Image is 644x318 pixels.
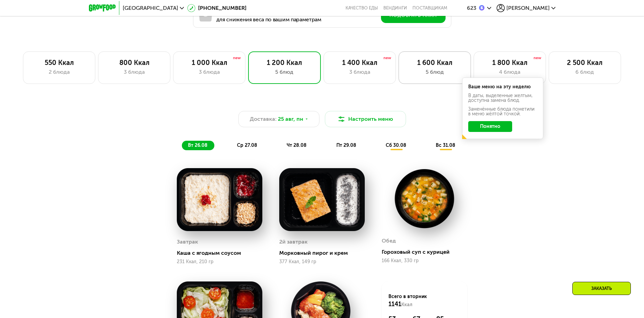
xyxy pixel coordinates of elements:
span: Доставка: [250,115,277,123]
div: 5 блюд [406,68,464,76]
div: 3 блюда [105,68,163,76]
div: 800 Ккал [105,59,163,67]
span: чт 28.08 [287,142,307,148]
a: Качество еды [345,5,378,11]
div: Заменённые блюда пометили в меню жёлтой точкой. [468,107,537,116]
span: [GEOGRAPHIC_DATA] [123,5,178,11]
div: Гороховый суп с курицей [382,249,473,255]
div: поставщикам [412,5,447,11]
div: 623 [467,5,476,11]
span: Ккал [401,302,412,308]
div: 1 000 Ккал [180,59,238,67]
div: 2 500 Ккал [556,59,614,67]
div: Всего в вторник [388,293,460,308]
a: [PHONE_NUMBER] [187,4,246,12]
span: 25 авг, пн [278,115,303,123]
div: Обед [382,236,396,246]
div: 1 600 Ккал [406,59,464,67]
span: ср 27.08 [237,142,257,148]
span: пт 29.08 [336,142,356,148]
div: 5 блюд [255,68,313,76]
div: 166 Ккал, 330 гр [382,258,467,264]
div: 1 800 Ккал [481,59,539,67]
div: 2 блюда [30,68,88,76]
div: 1 200 Ккал [255,59,313,67]
div: 550 Ккал [30,59,88,67]
div: Завтрак [177,237,198,247]
span: 1141 [388,300,401,308]
div: Ваше меню на эту неделю [468,85,537,89]
div: 377 Ккал, 149 гр [279,259,365,265]
div: Морковный пирог и крем [279,250,370,256]
div: 3 блюда [180,68,238,76]
div: 231 Ккал, 210 гр [177,259,262,265]
button: Понятно [468,121,512,132]
div: Заказать [572,282,631,295]
span: вс 31.08 [436,142,455,148]
div: Каша с ягодным соусом [177,250,268,256]
span: сб 30.08 [386,142,406,148]
span: [PERSON_NAME] [506,5,550,11]
div: В даты, выделенные желтым, доступна замена блюд. [468,93,537,103]
div: 1 400 Ккал [331,59,389,67]
div: 2й завтрак [279,237,308,247]
div: 4 блюда [481,68,539,76]
button: Настроить меню [325,111,406,127]
span: вт 26.08 [188,142,208,148]
a: Вендинги [383,5,407,11]
div: 6 блюд [556,68,614,76]
div: 3 блюда [331,68,389,76]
